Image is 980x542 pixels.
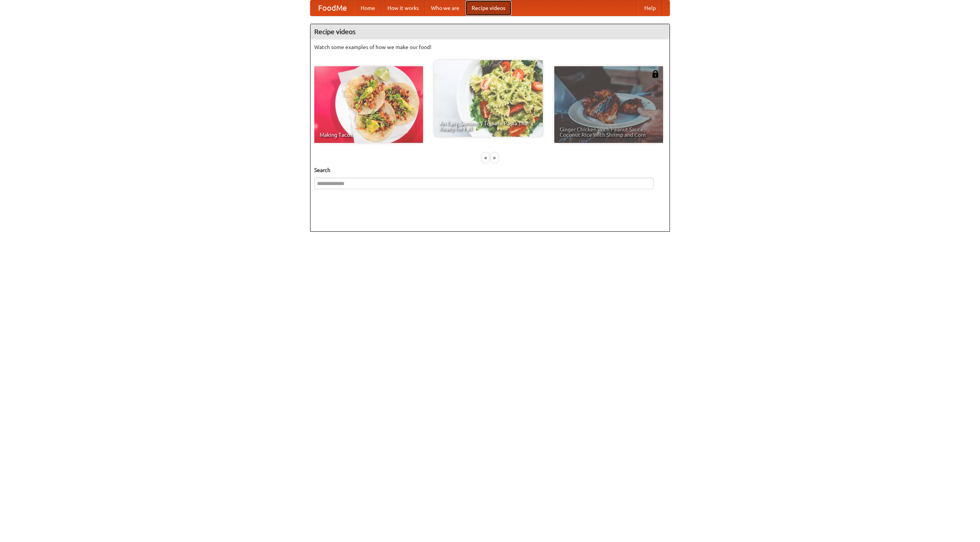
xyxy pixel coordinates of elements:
span: Making Tacos [320,132,418,138]
p: Watch some examples of how we make our food! [314,43,666,51]
span: An Easy, Summery Tomato Pasta That's Ready for Fall [439,121,537,131]
a: Recipe videos [465,0,511,16]
a: How it works [381,0,425,16]
div: » [491,153,498,162]
a: Who we are [425,0,465,16]
h4: Recipe videos [310,24,670,39]
h5: Search [314,166,666,174]
a: Help [638,0,662,16]
a: FoodMe [310,0,354,16]
div: « [482,153,489,162]
a: Making Tacos [314,66,423,143]
a: An Easy, Summery Tomato Pasta That's Ready for Fall [434,60,543,137]
img: 483408.png [652,70,659,78]
a: Home [354,0,381,16]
